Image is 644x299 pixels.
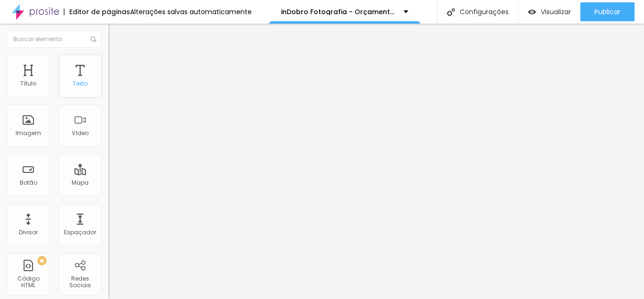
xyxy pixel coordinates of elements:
div: Título [20,80,36,87]
img: Icone [447,8,455,16]
div: Divisor [19,229,38,236]
div: Código HTML [9,275,47,289]
div: Redes Sociais [61,275,99,289]
img: view-1.svg [528,8,536,16]
button: Visualizar [519,2,580,21]
div: Botão [20,179,37,186]
div: Editor de páginas [64,9,130,15]
p: inDobro Fotografia - Orçamento Formatura Infantil 2025 [281,9,396,15]
button: Publicar [580,2,635,21]
div: Alterações salvas automaticamente [130,9,252,15]
div: Espaçador [64,229,96,236]
span: Visualizar [541,8,571,16]
div: Vídeo [72,130,89,137]
div: Imagem [16,130,41,137]
iframe: Editor [108,24,644,299]
input: Buscar elemento [7,31,101,48]
div: Mapa [72,179,89,186]
div: Texto [73,80,88,87]
span: Publicar [594,8,620,16]
img: Icone [91,36,96,42]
